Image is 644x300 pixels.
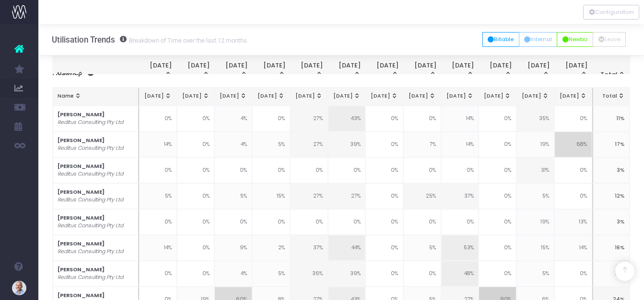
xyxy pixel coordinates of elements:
td: 0% [290,209,328,235]
td: 0% [139,106,177,132]
i: Reditus Consulting Pty Ltd [58,248,123,256]
div: [DATE] [409,92,436,100]
td: 0% [441,209,479,235]
button: Billable [482,32,519,47]
td: 43% [328,106,366,132]
td: 0% [139,157,177,183]
td: 36% [290,261,328,287]
td: 0% [290,157,328,183]
i: Reditus Consulting Pty Ltd [58,274,123,281]
th: Total: activate to sort column ascending [592,56,630,85]
td: 0% [328,209,366,235]
i: Reditus Consulting Pty Ltd [58,119,123,126]
div: [DATE] [522,61,550,79]
th: Name: activate to sort column ascending [52,56,139,85]
td: 14% [441,106,479,132]
td: 0% [139,209,177,235]
td: 16% [592,235,630,261]
td: 0% [177,106,215,132]
th: Aug 24: activate to sort column ascending [139,56,177,85]
div: [DATE] [446,61,474,79]
h3: Utilisation Trends [52,35,248,44]
td: 0% [365,235,403,261]
td: 5% [214,183,252,209]
td: 11% [592,106,630,132]
div: [DATE] [408,61,436,79]
td: 37% [290,235,328,261]
img: images/default_profile_image.png [12,281,26,295]
button: Newbiz [557,32,593,47]
div: Name [57,70,134,79]
td: 0% [554,183,592,209]
td: 39% [328,261,366,287]
button: Internal [519,32,558,47]
div: [DATE] [220,92,247,100]
th: Apr 25: activate to sort column ascending [441,56,479,85]
td: 25% [403,183,441,209]
td: 0% [403,209,441,235]
button: Configuration [583,5,639,20]
div: [DATE] [371,92,398,100]
td: 0% [479,235,516,261]
div: Total [597,70,625,79]
th: Total: activate to sort column ascending [592,88,630,106]
td: 0% [177,157,215,183]
th: Jan 25: activate to sort column ascending [328,56,366,85]
td: 5% [139,183,177,209]
td: 0% [252,106,290,132]
div: [DATE] [484,61,512,79]
th: Dec 24: activate to sort column ascending [290,56,328,85]
i: Reditus Consulting Pty Ltd [58,170,123,178]
td: 0% [479,183,516,209]
div: [DATE] [333,61,361,79]
td: 0% [177,183,215,209]
td: 0% [479,157,516,183]
button: Leave [593,32,626,47]
th: May 25: activate to sort column ascending [479,56,517,85]
div: [DATE] [446,92,473,100]
td: 19% [516,132,554,157]
td: 7% [403,132,441,157]
th: Mar 25: activate to sort column ascending [403,56,441,85]
td: 9% [214,235,252,261]
strong: [PERSON_NAME] [58,214,105,222]
td: 17% [592,132,630,157]
strong: [PERSON_NAME] [58,292,105,299]
td: 0% [214,209,252,235]
td: 27% [290,132,328,157]
i: Reditus Consulting Pty Ltd [58,144,123,152]
th: May 25: activate to sort column ascending [479,88,516,106]
td: 15% [252,183,290,209]
div: Name [58,92,133,100]
i: Reditus Consulting Pty Ltd [58,196,123,204]
td: 5% [252,132,290,157]
td: 0% [365,132,403,157]
td: 14% [441,132,479,157]
td: 15% [516,235,554,261]
td: 0% [177,235,215,261]
td: 12% [592,261,630,287]
td: 0% [554,261,592,287]
th: Nov 24: activate to sort column ascending [252,88,290,106]
td: 0% [479,106,516,132]
td: 0% [479,209,516,235]
td: 27% [290,106,328,132]
th: Apr 25: activate to sort column ascending [441,88,479,106]
strong: [PERSON_NAME] [58,163,105,170]
td: 0% [214,157,252,183]
td: 27% [328,183,366,209]
td: 14% [139,132,177,157]
td: 37% [441,183,479,209]
div: [DATE] [182,92,210,100]
th: Mar 25: activate to sort column ascending [403,88,441,106]
th: Aug 24: activate to sort column ascending [139,88,177,106]
th: Dec 24: activate to sort column ascending [290,88,328,106]
div: [DATE] [295,92,323,100]
td: 3% [592,157,630,183]
td: 0% [403,106,441,132]
th: Feb 25: activate to sort column ascending [365,88,403,106]
td: 0% [177,209,215,235]
div: [DATE] [522,92,549,100]
div: [DATE] [182,61,210,79]
td: 14% [554,235,592,261]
